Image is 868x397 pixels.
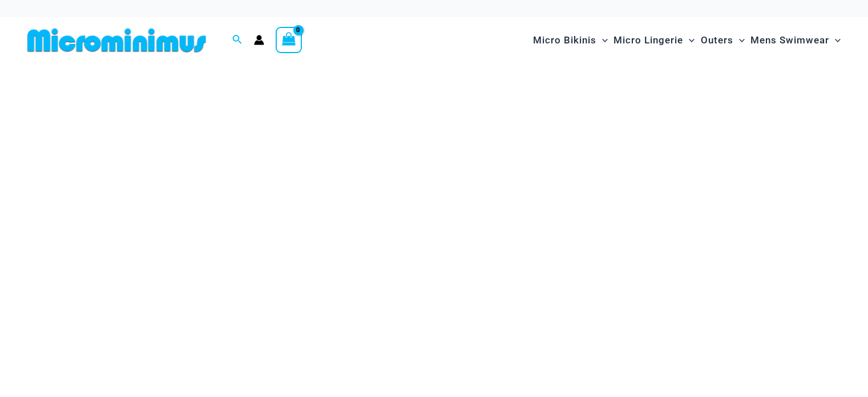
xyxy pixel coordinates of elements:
[611,23,697,58] a: Micro LingerieMenu ToggleMenu Toggle
[698,23,748,58] a: OutersMenu ToggleMenu Toggle
[530,23,611,58] a: Micro BikinisMenu ToggleMenu Toggle
[701,26,733,55] span: Outers
[533,26,596,55] span: Micro Bikinis
[733,26,745,55] span: Menu Toggle
[750,26,829,55] span: Mens Swimwear
[276,27,302,53] a: View Shopping Cart, empty
[613,26,683,55] span: Micro Lingerie
[829,26,841,55] span: Menu Toggle
[683,26,695,55] span: Menu Toggle
[596,26,608,55] span: Menu Toggle
[528,21,845,59] nav: Site Navigation
[23,27,211,53] img: MM SHOP LOGO FLAT
[232,33,243,47] a: Search icon link
[254,35,264,45] a: Account icon link
[748,23,843,58] a: Mens SwimwearMenu ToggleMenu Toggle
